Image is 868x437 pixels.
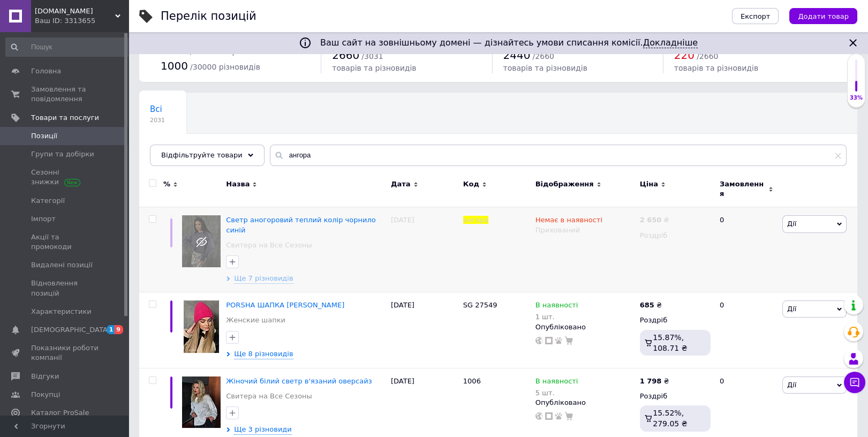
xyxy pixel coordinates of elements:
[653,333,687,352] span: 15.87%, 108.71 ₴
[361,52,383,61] span: / 3031
[697,52,718,61] span: / 2660
[640,376,669,386] div: ₴
[31,214,56,224] span: Імпорт
[844,372,865,393] button: Чат з покупцем
[332,64,416,72] span: товарів та різновидів
[182,215,221,267] img: Свитер аногоровый тёплый цвет чернило синий
[226,301,344,309] a: PORSHA ШАПКА [PERSON_NAME]
[674,49,695,62] span: 220
[653,409,687,428] span: 15.52%, 279.05 ₴
[115,325,123,334] span: 9
[732,8,779,24] button: Експорт
[31,343,99,363] span: Показники роботи компанії
[270,145,847,166] input: Пошук по назві позиції, артикулу і пошуковим запитам
[31,260,93,270] span: Видалені позиції
[463,216,488,224] span: ангора
[226,216,375,233] a: Светр аногоровий теплий колір чорнило синій
[163,179,170,189] span: %
[463,377,481,385] span: 1006
[107,325,115,334] span: 1
[226,315,285,325] a: Женские шапки
[150,104,162,114] span: Всі
[787,381,796,389] span: Дії
[535,313,578,321] div: 1 шт.
[640,315,711,325] div: Роздріб
[503,64,587,72] span: товарів та різновидів
[31,85,99,104] span: Замовлення та повідомлення
[190,63,260,71] span: / 30000 різновидів
[31,372,59,381] span: Відгуки
[226,179,250,189] span: Назва
[35,16,129,26] div: Ваш ID: 3313655
[847,36,859,49] svg: Закрити
[35,6,115,16] span: strong.market.in.ua
[234,425,292,435] span: Ще 3 різновиди
[31,113,99,123] span: Товари та послуги
[640,300,662,310] div: ₴
[31,325,110,335] span: [DEMOGRAPHIC_DATA]
[31,408,89,418] span: Каталог ProSale
[503,49,531,62] span: 2440
[640,215,669,225] div: ₴
[640,231,711,240] div: Роздріб
[535,398,635,408] div: Опубліковано
[226,377,372,385] a: Жіночий білий светр в'язаний оверсайз
[320,37,698,48] span: Ваш сайт на зовнішньому домені — дізнайтесь умови списання комісії.
[391,179,411,189] span: Дата
[787,220,796,228] span: Дії
[463,179,479,189] span: Код
[31,278,99,298] span: Відновлення позицій
[161,11,256,22] div: Перелік позицій
[741,12,771,20] span: Експорт
[234,349,293,359] span: Ще 8 різновидів
[31,196,65,206] span: Категорії
[31,307,92,317] span: Характеристики
[161,151,243,159] span: Відфільтруйте товари
[31,149,94,159] span: Групи та добірки
[388,207,461,292] div: [DATE]
[720,179,766,199] span: Замовлення
[31,232,99,252] span: Акції та промокоди
[332,49,359,62] span: 2660
[713,207,780,292] div: 0
[161,59,188,72] span: 1000
[463,301,497,309] span: SG 27549
[31,66,61,76] span: Головна
[674,64,758,72] span: товарів та різновидів
[150,116,165,124] span: 2031
[713,292,780,368] div: 0
[640,391,711,401] div: Роздріб
[388,292,461,368] div: [DATE]
[533,52,554,61] span: / 2660
[31,390,60,400] span: Покупці
[184,300,219,353] img: PORSHA ШАПКА розовый барби
[182,376,221,428] img: Женский белый свитер оверсайз драный
[535,301,578,312] span: В наявності
[535,322,635,332] div: Опубліковано
[535,377,578,388] span: В наявності
[643,37,698,48] a: Докладніше
[640,377,662,385] b: 1 798
[31,131,57,141] span: Позиції
[640,216,662,224] b: 2 650
[640,179,658,189] span: Ціна
[535,225,635,235] div: Прихований
[535,179,594,189] span: Відображення
[535,389,578,397] div: 5 шт.
[640,301,654,309] b: 685
[848,94,865,102] div: 33%
[31,168,99,187] span: Сезонні знижки
[535,216,602,227] span: Немає в наявності
[234,274,293,284] span: Ще 7 різновидів
[787,305,796,313] span: Дії
[5,37,133,57] input: Пошук
[798,12,849,20] span: Додати товар
[226,391,312,401] a: Свитера на Все Сезоны
[226,240,312,250] a: Свитера на Все Сезоны
[789,8,857,24] button: Додати товар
